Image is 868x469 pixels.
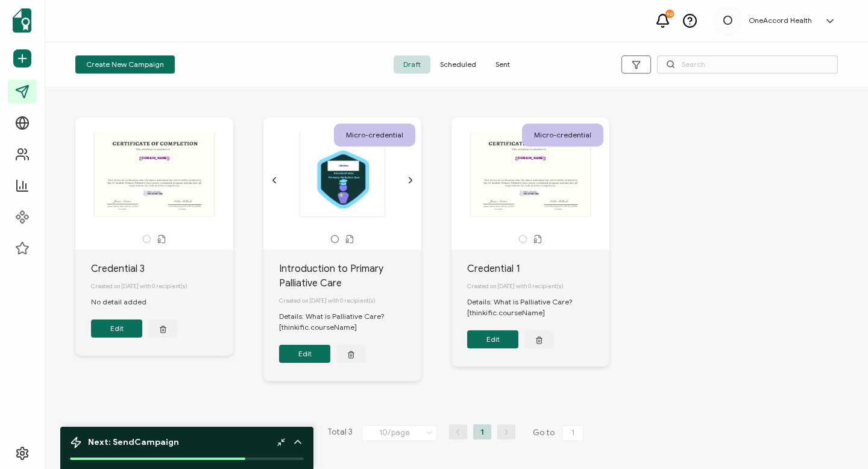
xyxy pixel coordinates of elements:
div: Details: What is Palliative Care? [thinkific.courseName] [279,311,421,333]
div: 10 [665,10,674,18]
input: Search [657,55,838,74]
iframe: Chat Widget [808,411,868,469]
div: Details: What is Palliative Care? [thinkific.courseName] [467,297,609,318]
span: Sent [486,55,520,74]
h5: OneAccord Health [749,16,812,25]
span: Scheduled [430,55,486,74]
ion-icon: chevron back outline [269,175,279,185]
div: No detail added [91,297,159,307]
img: sertifier-logomark-colored.svg [13,8,31,33]
div: Created on [DATE] with 0 recipient(s) [467,276,609,297]
ion-icon: chevron forward outline [406,175,415,185]
b: Campaign [134,437,179,447]
span: Go to [533,424,586,441]
input: Select [362,425,437,441]
button: Edit [467,330,518,348]
div: Micro-credential [522,124,603,146]
div: Credential 3 [91,262,233,276]
span: Create New Campaign [86,61,164,68]
span: Total 3 [327,424,353,441]
span: Draft [394,55,430,74]
div: Created on [DATE] with 0 recipient(s) [279,291,421,311]
div: Created on [DATE] with 0 recipient(s) [91,276,233,297]
button: Edit [91,319,142,338]
span: Next: Send [88,437,179,447]
button: Create New Campaign [75,55,175,74]
li: 1 [473,424,491,439]
div: Introduction to Primary Palliative Care [279,262,421,291]
div: Credential 1 [467,262,609,276]
button: Edit [279,345,330,363]
span: O [723,12,733,30]
div: Micro-credential [334,124,415,146]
